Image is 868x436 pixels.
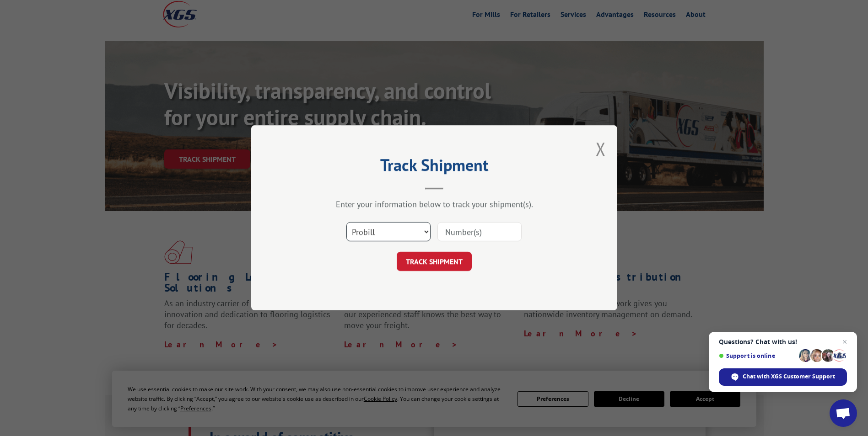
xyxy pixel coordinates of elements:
a: Open chat [830,399,857,427]
button: Close modal [596,137,606,161]
h2: Track Shipment [297,159,571,176]
input: Number(s) [437,223,522,242]
div: Enter your information below to track your shipment(s). [297,199,571,210]
button: TRACK SHIPMENT [397,252,472,271]
span: Questions? Chat with us! [719,338,847,346]
span: Chat with XGS Customer Support [743,372,835,381]
span: Chat with XGS Customer Support [719,368,847,386]
span: Support is online [719,352,796,359]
